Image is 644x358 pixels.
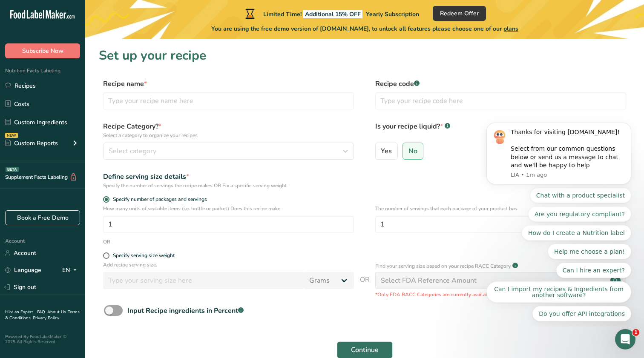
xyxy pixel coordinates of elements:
[103,182,354,189] div: Specify the number of servings the recipe makes OR Fix a specific serving weight
[103,132,354,139] p: Select a category to organize your recipes
[375,291,626,298] p: *Only FDA RACC Categories are currently available
[33,315,59,321] a: Privacy Policy
[211,24,518,33] span: You are using the free demo version of [DOMAIN_NAME], to unlock all features please choose one of...
[474,116,644,326] iframe: Intercom notifications message
[22,46,63,55] span: Subscribe Now
[103,121,354,139] label: Recipe Category?
[5,139,58,148] div: Custom Reports
[375,205,626,212] p: The number of servings that each package of your product has.
[103,172,354,182] div: Define serving size details
[303,10,362,18] span: Additional 15% OFF
[103,92,354,109] input: Type your recipe name here
[5,43,80,58] button: Subscribe Now
[375,262,511,270] p: Find your serving size based on your recipe RACC Category
[360,275,370,298] span: OR
[103,205,354,212] p: How many units of sealable items (i.e. bottle or packet) Does this recipe make.
[408,147,417,155] span: No
[440,9,479,18] span: Redeem Offer
[103,261,354,269] p: Add recipe serving size.
[244,9,419,19] div: Limited Time!
[103,143,354,160] button: Select category
[632,329,639,336] span: 1
[375,79,626,89] label: Recipe code
[109,146,156,156] span: Select category
[6,167,19,172] div: BETA
[381,275,477,286] div: Select FDA Reference Amount
[5,133,18,138] div: NEW
[5,309,35,315] a: Hire an Expert .
[615,329,635,349] iframe: Intercom live chat
[47,309,68,315] a: About Us .
[375,92,626,109] input: Type your recipe code here
[381,147,392,155] span: Yes
[109,196,207,203] span: Specify number of packages and servings
[433,6,486,21] button: Redeem Offer
[503,25,518,33] span: plans
[127,306,244,316] div: Input Recipe ingredients in Percent
[366,10,419,18] span: Yearly Subscription
[5,210,80,225] a: Book a Free Demo
[103,238,110,246] div: OR
[5,309,80,321] a: Terms & Conditions .
[99,46,630,65] h1: Set up your recipe
[62,265,80,275] div: EN
[351,345,379,355] span: Continue
[375,121,626,139] label: Is your recipe liquid?
[103,272,304,289] input: Type your serving size here
[113,252,175,259] div: Specify serving size weight
[103,79,354,89] label: Recipe name
[37,309,47,315] a: FAQ .
[5,263,41,278] a: Language
[5,334,80,344] div: Powered By FoodLabelMaker © 2025 All Rights Reserved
